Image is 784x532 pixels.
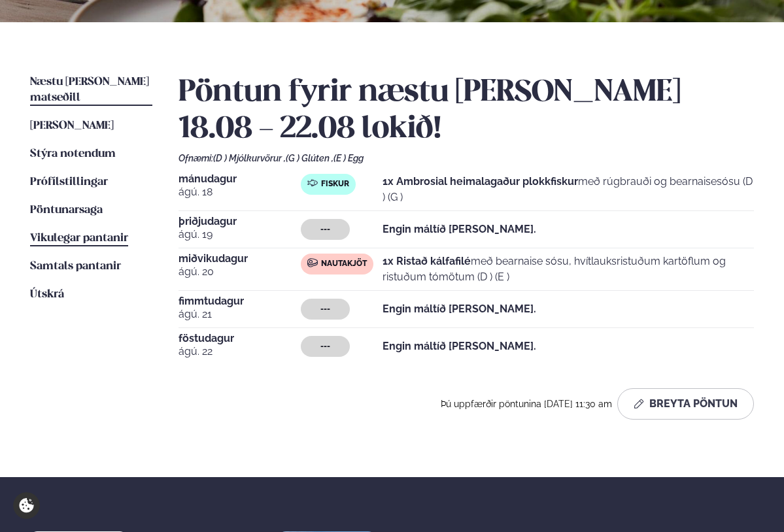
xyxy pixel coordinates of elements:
span: miðvikudagur [179,254,301,264]
span: Prófílstillingar [30,176,108,188]
a: Prófílstillingar [30,175,108,190]
strong: Engin máltíð [PERSON_NAME]. [383,223,536,235]
p: með rúgbrauði og bearnaisesósu (D ) (G ) [383,174,754,205]
span: Næstu [PERSON_NAME] matseðill [30,76,149,103]
a: [PERSON_NAME] [30,118,114,134]
p: með bearnaise sósu, hvítlauksristuðum kartöflum og ristuðum tómötum (D ) (E ) [383,254,754,285]
span: --- [320,304,330,314]
button: Breyta Pöntun [617,388,754,420]
span: ágú. 22 [179,344,301,359]
span: ágú. 21 [179,307,301,322]
strong: 1x Ambrosial heimalagaður plokkfiskur [383,175,578,188]
strong: Engin máltíð [PERSON_NAME]. [383,303,536,315]
strong: 1x Ristað kálfafilé [383,255,471,267]
a: Cookie settings [13,492,40,519]
span: (D ) Mjólkurvörur , [213,153,286,163]
img: fish.svg [307,178,318,188]
a: Samtals pantanir [30,259,121,274]
span: [PERSON_NAME] [30,120,114,131]
span: (G ) Glúten , [286,153,333,163]
span: --- [320,224,330,235]
span: Vikulegar pantanir [30,233,128,244]
span: fimmtudagur [179,296,301,307]
span: Stýra notendum [30,148,116,159]
span: --- [320,341,330,352]
span: þriðjudagur [179,216,301,227]
span: mánudagur [179,174,301,184]
span: Nautakjöt [321,259,367,269]
span: ágú. 18 [179,184,301,200]
span: föstudagur [179,333,301,344]
a: Vikulegar pantanir [30,231,128,246]
span: ágú. 19 [179,227,301,242]
span: ágú. 20 [179,264,301,280]
a: Næstu [PERSON_NAME] matseðill [30,75,152,106]
a: Útskrá [30,287,64,303]
h2: Pöntun fyrir næstu [PERSON_NAME] 18.08 - 22.08 lokið! [179,75,755,148]
img: beef.svg [307,258,318,268]
span: Pöntunarsaga [30,205,103,216]
span: Samtals pantanir [30,261,121,272]
a: Stýra notendum [30,146,116,162]
a: Pöntunarsaga [30,203,103,218]
span: Þú uppfærðir pöntunina [DATE] 11:30 am [441,399,612,409]
span: (E ) Egg [333,153,364,163]
span: Útskrá [30,289,64,300]
span: Fiskur [321,179,349,190]
div: Ofnæmi: [179,153,755,163]
strong: Engin máltíð [PERSON_NAME]. [383,340,536,352]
